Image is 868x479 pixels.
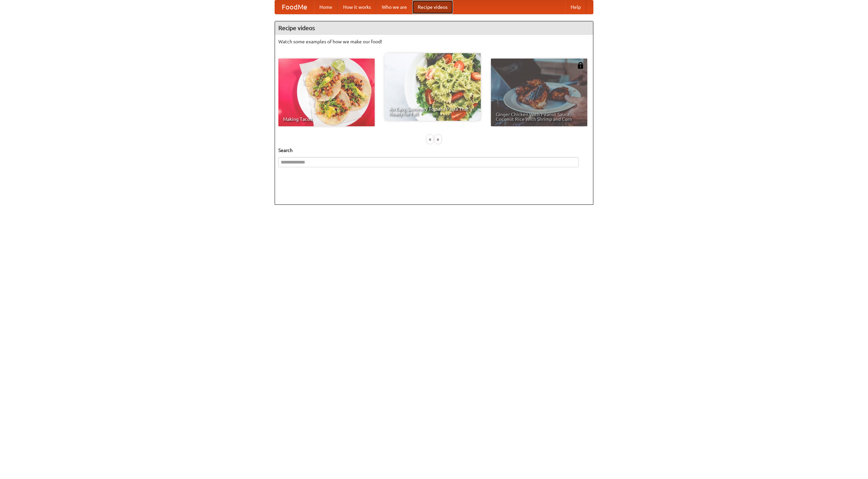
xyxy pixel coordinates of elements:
span: An Easy, Summery Tomato Pasta That's Ready for Fall [389,107,476,116]
a: Making Tacos [278,59,375,126]
div: » [435,135,441,144]
div: « [427,135,433,144]
span: Making Tacos [283,117,370,122]
a: How it works [338,0,376,14]
a: Home [314,0,338,14]
img: 483408.png [577,62,584,69]
h5: Search [278,147,590,154]
a: Help [565,0,586,14]
a: FoodMe [275,0,314,14]
h4: Recipe videos [275,21,593,35]
a: Recipe videos [412,0,453,14]
p: Watch some examples of how we make our food! [278,38,590,45]
a: An Easy, Summery Tomato Pasta That's Ready for Fall [384,53,481,121]
a: Who we are [376,0,412,14]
